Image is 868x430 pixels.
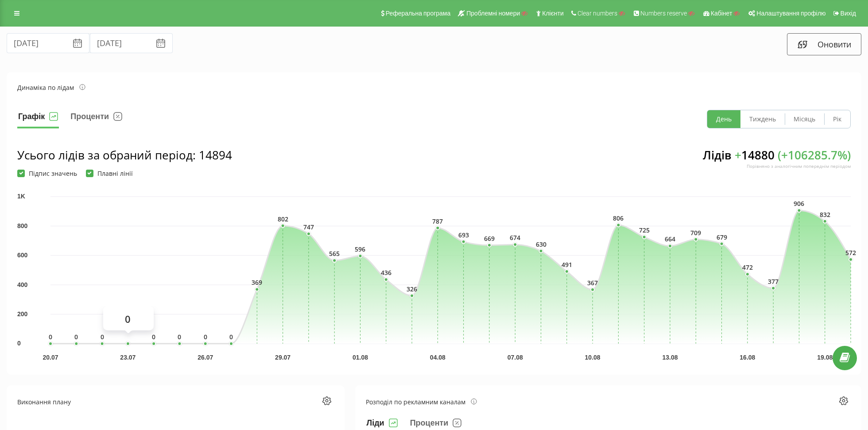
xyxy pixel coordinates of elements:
text: 29.07 [275,354,291,361]
span: Numbers reserve [640,10,687,17]
text: 19.08 [817,354,833,361]
button: Рік [824,110,850,128]
text: 725 [639,226,650,234]
text: 802 [278,215,288,223]
text: 0 [229,333,233,341]
text: 04.08 [430,354,446,361]
text: 10.08 [585,354,601,361]
text: 0 [152,333,155,341]
label: Підпис значень [17,170,77,177]
div: Динаміка по лідам [17,83,85,92]
span: + [735,147,741,163]
span: Реферальна програма [386,10,451,17]
text: 0 [17,340,21,347]
text: 600 [17,252,28,259]
button: Проценти [70,110,123,128]
div: Розподіл по рекламним каналам [366,397,477,407]
text: 07.08 [508,354,523,361]
text: 491 [562,260,572,269]
text: 1K [17,193,25,200]
button: Тиждень [740,110,785,128]
text: 200 [17,310,28,318]
div: Лідів 14880 [703,147,851,177]
button: Оновити [787,33,861,55]
text: 0 [101,333,104,341]
text: 16.08 [740,354,755,361]
label: Плавні лінії [86,170,133,177]
text: 01.08 [353,354,368,361]
span: Вихід [841,10,856,17]
text: 369 [252,278,262,287]
text: 693 [458,231,469,239]
text: 472 [742,263,753,271]
text: 13.08 [662,354,678,361]
text: 747 [303,223,314,231]
text: 0 [178,333,181,341]
span: Кабінет [711,10,732,17]
text: 0 [204,333,207,341]
text: 0 [74,333,78,341]
text: 806 [613,214,624,222]
div: Усього лідів за обраний період : 14894 [17,147,232,163]
span: Клієнти [542,10,564,17]
button: Графік [17,110,59,128]
text: 679 [717,233,727,241]
text: 20.07 [43,354,58,361]
text: 436 [381,268,391,277]
button: День [707,110,740,128]
text: 630 [536,240,546,248]
text: 800 [17,222,28,229]
text: 674 [510,233,520,242]
div: Виконання плану [17,397,71,407]
text: 669 [484,234,495,243]
text: 664 [665,235,675,243]
text: 787 [432,217,443,225]
text: 377 [768,277,779,286]
text: 906 [794,199,804,208]
span: Налаштування профілю [756,10,825,17]
span: Clear numbers [577,10,617,17]
div: Порівняно з аналогічним попереднім періодом [703,163,851,169]
span: ( + 106285.7 %) [778,147,851,163]
text: 832 [820,210,830,219]
text: 400 [17,281,28,288]
text: 326 [407,285,417,293]
text: 367 [587,279,598,287]
text: 0 [125,312,131,325]
text: 709 [690,229,701,237]
text: 23.07 [120,354,136,361]
text: 596 [355,245,365,253]
text: 565 [329,249,340,258]
text: 26.07 [198,354,213,361]
text: 0 [49,333,52,341]
button: Місяць [785,110,824,128]
span: Проблемні номери [466,10,520,17]
text: 572 [845,248,856,257]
